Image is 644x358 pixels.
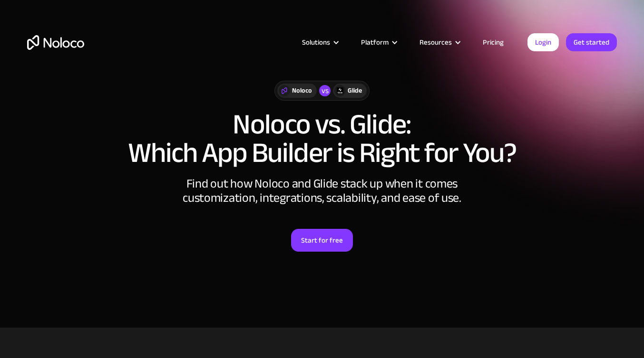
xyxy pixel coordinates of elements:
[471,36,516,48] a: Pricing
[27,35,84,50] a: home
[408,36,471,48] div: Resources
[302,36,330,48] div: Solutions
[27,110,617,167] h1: Noloco vs. Glide: Which App Builder is Right for You?
[349,36,408,48] div: Platform
[566,33,617,51] a: Get started
[361,36,389,48] div: Platform
[179,177,465,205] div: Find out how Noloco and Glide stack up when it comes customization, integrations, scalability, an...
[348,85,362,96] div: Glide
[319,85,331,96] div: vs
[420,36,452,48] div: Resources
[290,36,349,48] div: Solutions
[291,229,353,252] a: Start for free
[527,33,559,51] a: Login
[292,85,312,96] div: Noloco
